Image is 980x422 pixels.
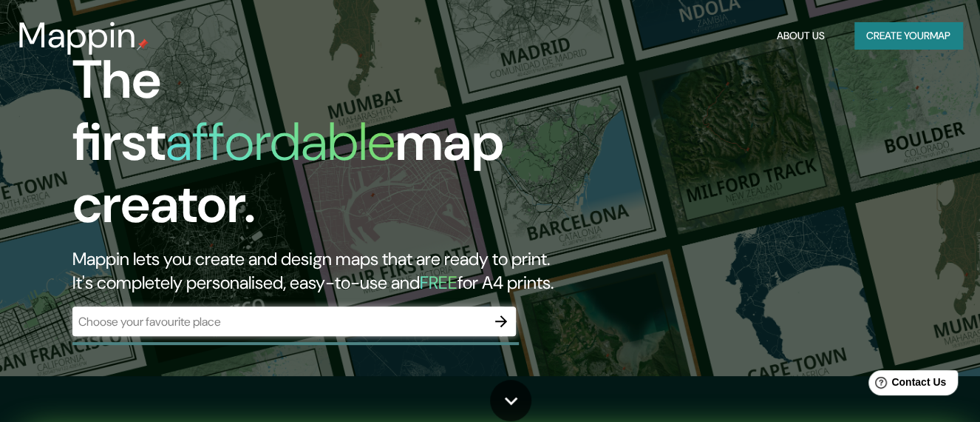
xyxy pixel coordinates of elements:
[854,22,962,50] button: Create yourmap
[72,247,562,295] h2: Mappin lets you create and design maps that are ready to print. It's completely personalised, eas...
[166,107,395,176] h1: affordable
[848,364,964,406] iframe: Help widget launcher
[420,271,457,294] h5: FREE
[72,49,562,247] h1: The first map creator.
[771,22,831,50] button: About Us
[18,15,137,56] h3: Mappin
[72,313,486,330] input: Choose your favourite place
[137,38,149,50] img: mappin-pin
